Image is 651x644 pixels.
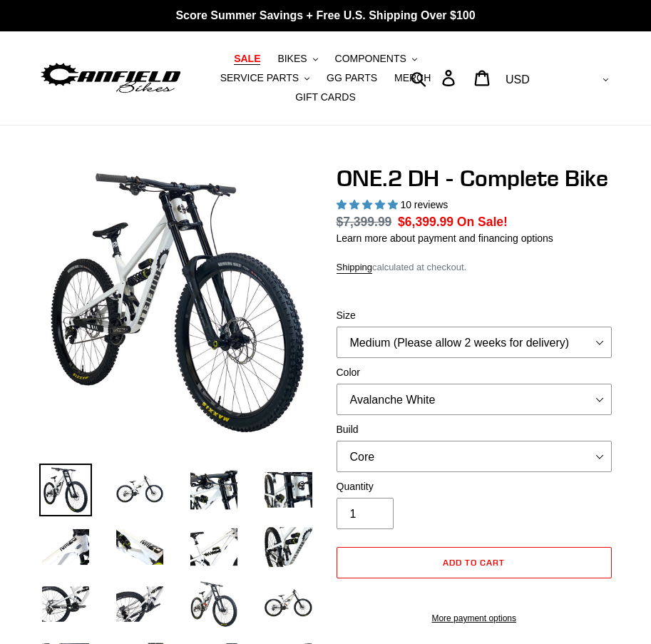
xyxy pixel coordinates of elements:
span: 5.00 stars [337,199,401,210]
img: Load image into Gallery viewer, ONE.2 DH - Complete Bike [188,464,240,516]
div: calculated at checkout. [337,260,612,275]
span: Add to cart [443,557,505,568]
span: SALE [234,53,260,65]
a: GG PARTS [319,68,384,88]
label: Color [337,365,612,380]
span: $6,399.99 [398,215,453,229]
a: More payment options [337,612,612,625]
a: Learn more about payment and financing options [337,232,553,244]
h1: ONE.2 DH - Complete Bike [337,165,612,192]
button: BIKES [270,49,324,68]
button: COMPONENTS [328,49,424,68]
label: Size [337,308,612,323]
span: MERCH [394,72,431,84]
a: SALE [227,49,267,68]
span: SERVICE PARTS [220,72,299,84]
span: 10 reviews [400,199,448,210]
img: Load image into Gallery viewer, ONE.2 DH - Complete Bike [39,521,92,573]
a: MERCH [387,68,438,88]
s: $7,399.99 [337,215,392,229]
img: Load image into Gallery viewer, ONE.2 DH - Complete Bike [39,464,92,516]
img: Load image into Gallery viewer, ONE.2 DH - Complete Bike [262,578,314,630]
a: Shipping [337,262,373,274]
button: Add to cart [337,547,612,578]
span: BIKES [277,53,307,65]
label: Quantity [337,479,612,494]
img: Load image into Gallery viewer, ONE.2 DH - Complete Bike [113,578,166,630]
span: On Sale! [457,213,508,231]
button: SERVICE PARTS [213,68,317,88]
img: Load image into Gallery viewer, ONE.2 DH - Complete Bike [188,578,240,630]
img: Load image into Gallery viewer, ONE.2 DH - Complete Bike [39,578,92,630]
img: Load image into Gallery viewer, ONE.2 DH - Complete Bike [262,521,314,573]
img: Load image into Gallery viewer, ONE.2 DH - Complete Bike [113,464,166,516]
img: Load image into Gallery viewer, ONE.2 DH - Complete Bike [188,521,240,573]
label: Build [337,422,612,437]
img: Load image into Gallery viewer, ONE.2 DH - Complete Bike [113,521,166,573]
a: GIFT CARDS [288,88,363,107]
span: GIFT CARDS [295,91,356,103]
img: Load image into Gallery viewer, ONE.2 DH - Complete Bike [262,464,314,516]
img: Canfield Bikes [39,60,183,96]
span: GG PARTS [327,72,377,84]
span: COMPONENTS [335,53,406,65]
